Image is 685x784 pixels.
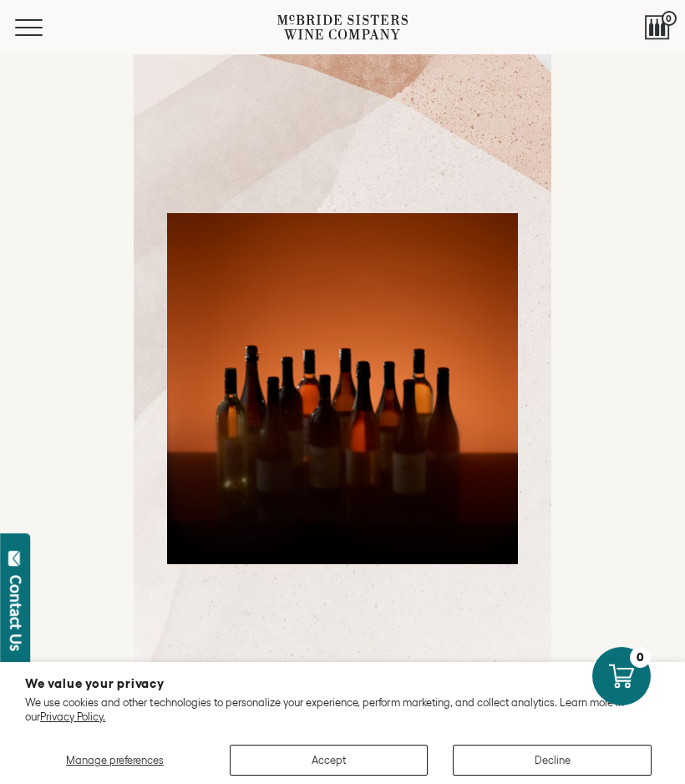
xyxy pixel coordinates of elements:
button: Decline [453,745,652,776]
h2: We value your privacy [25,677,660,690]
button: Accept [230,745,429,776]
p: We use cookies and other technologies to personalize your experience, perform marketing, and coll... [25,696,660,724]
button: Mobile Menu Trigger [15,19,75,36]
div: Contact Us [8,575,24,651]
span: 0 [662,11,677,26]
div: 0 [630,647,651,668]
span: Manage preferences [66,754,164,766]
button: Manage preferences [25,745,205,776]
a: Privacy Policy. [40,710,105,723]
